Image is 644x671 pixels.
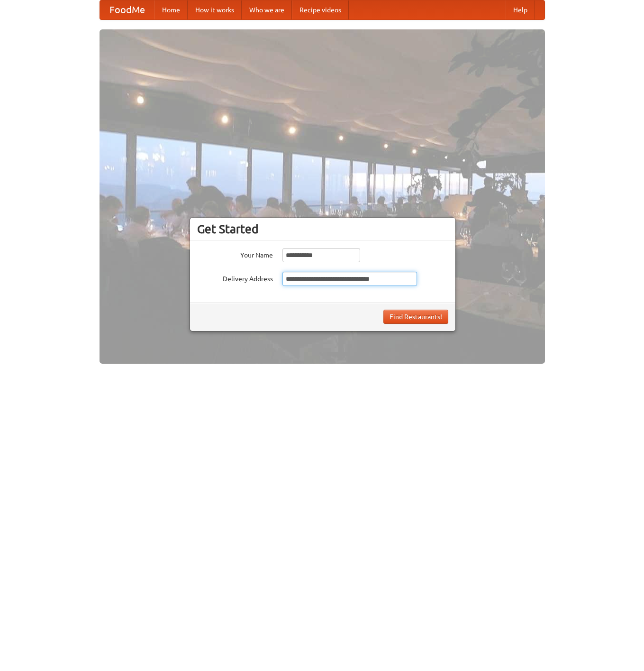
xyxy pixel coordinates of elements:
a: Home [154,0,188,19]
a: How it works [188,0,242,19]
a: Recipe videos [292,0,349,19]
label: Delivery Address [197,272,273,284]
a: Who we are [242,0,292,19]
button: Find Restaurants! [383,310,448,324]
a: FoodMe [100,0,154,19]
h3: Get Started [197,222,448,236]
label: Your Name [197,248,273,260]
a: Help [506,0,535,19]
